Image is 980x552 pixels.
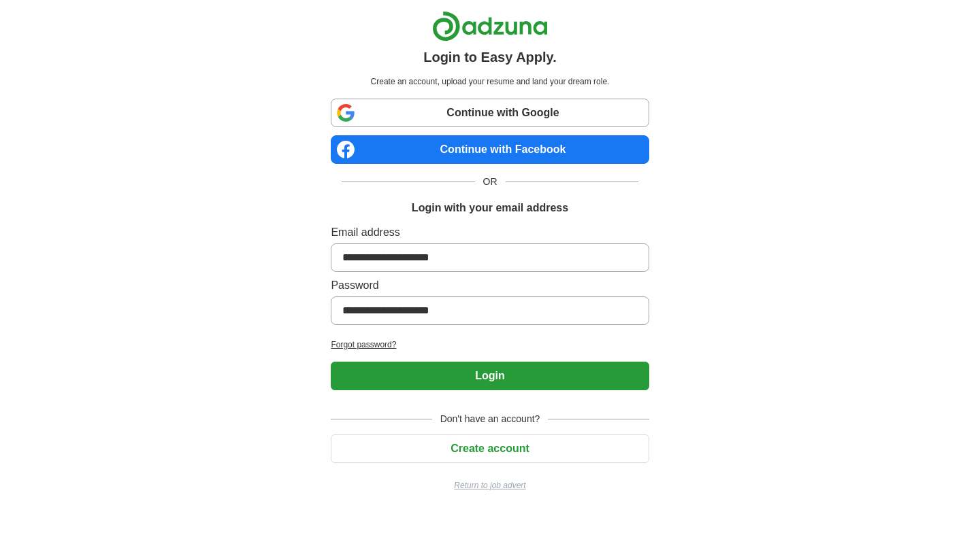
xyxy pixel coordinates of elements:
[331,362,649,390] button: Login
[432,11,548,41] img: Adzuna logo
[333,75,646,88] p: Create an account, upload your resume and land your dream role.
[331,277,649,294] label: Password
[475,175,506,189] span: OR
[331,443,649,454] a: Create account
[331,434,649,463] button: Create account
[432,412,549,426] span: Don't have an account?
[331,479,649,491] a: Return to job advert
[412,200,568,216] h1: Login with your email address
[331,224,649,241] label: Email address
[423,47,557,67] h1: Login to Easy Apply.
[331,339,649,351] a: Forgot password?
[331,135,649,164] a: Continue with Facebook
[331,99,649,127] a: Continue with Google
